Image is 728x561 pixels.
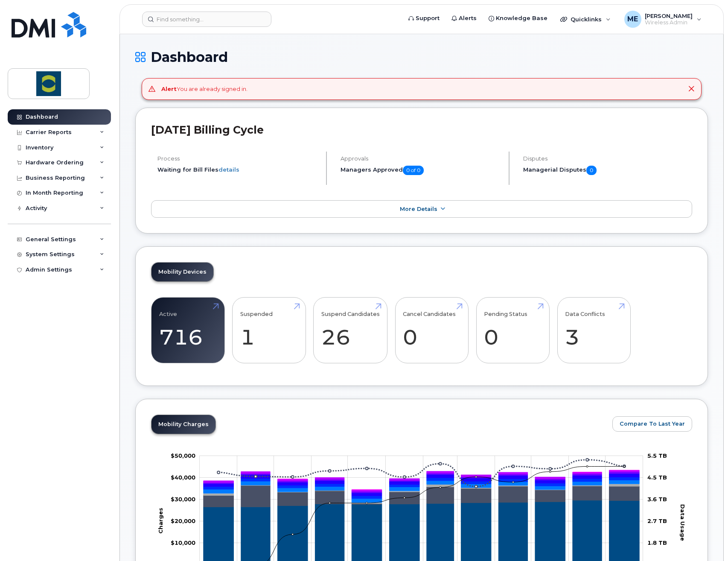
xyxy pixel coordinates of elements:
g: $0 [171,539,195,546]
a: Mobility Devices [151,263,213,281]
tspan: 2.7 TB [647,517,667,524]
a: Mobility Charges [151,415,215,434]
span: Compare To Last Year [620,420,685,428]
g: HST [204,473,639,496]
tspan: 4.5 TB [647,474,667,481]
tspan: $10,000 [171,539,195,546]
g: Cancellation [204,484,639,503]
span: 0 of 0 [403,166,424,175]
li: Waiting for Bill Files [157,166,319,174]
g: QST [204,470,639,491]
span: More Details [400,206,437,212]
tspan: $50,000 [171,452,195,459]
g: $0 [171,496,195,503]
h4: Disputes [523,155,692,162]
h4: Process [157,155,319,162]
a: Data Conflicts 3 [565,302,623,359]
g: $0 [171,474,195,481]
tspan: $30,000 [171,496,195,503]
g: $0 [171,517,195,524]
h1: Dashboard [135,50,708,64]
a: Cancel Candidates 0 [403,302,460,359]
button: Compare To Last Year [612,416,692,432]
h2: [DATE] Billing Cycle [151,123,692,136]
strong: Alert [161,85,177,92]
a: Suspend Candidates 26 [321,302,380,359]
tspan: Data Usage [679,504,686,541]
tspan: 3.6 TB [647,496,667,503]
g: Features [204,480,639,503]
a: Pending Status 0 [484,302,542,359]
a: Active 716 [159,302,217,359]
g: $0 [171,452,195,459]
h4: Approvals [341,155,502,162]
div: You are already signed in. [161,85,248,93]
g: Roaming [204,485,639,507]
tspan: 5.5 TB [647,452,667,459]
h5: Managers Approved [341,166,502,175]
tspan: $40,000 [171,474,195,481]
span: 0 [586,166,597,175]
tspan: $20,000 [171,517,195,524]
g: GST [204,477,639,498]
a: details [218,166,239,173]
tspan: Charges [157,508,164,534]
a: Suspended 1 [240,302,298,359]
h5: Managerial Disputes [523,166,692,175]
tspan: 1.8 TB [647,539,667,546]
